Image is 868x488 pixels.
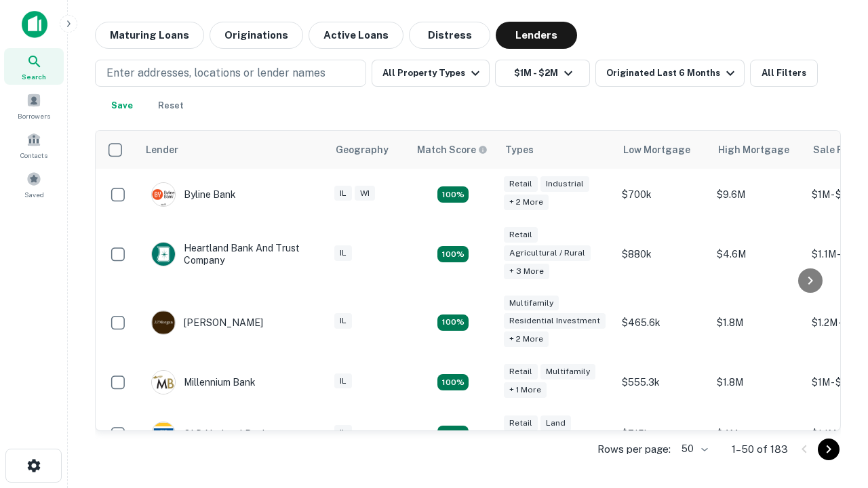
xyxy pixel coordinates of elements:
div: + 2 more [504,195,549,210]
div: Agricultural / Rural [504,245,591,261]
button: Originated Last 6 Months [595,60,745,87]
div: Matching Properties: 18, hasApolloMatch: undefined [437,426,469,442]
button: Save your search to get updates of matches that match your search criteria. [100,92,144,119]
div: Multifamily [540,364,595,380]
th: Capitalize uses an advanced AI algorithm to match your search with the best lender. The match sco... [409,131,497,169]
td: $4M [710,408,805,460]
span: Search [22,71,46,82]
div: + 2 more [504,331,549,347]
div: Types [505,142,534,158]
button: Lenders [496,22,577,49]
div: Geography [336,142,389,158]
button: $1M - $2M [495,60,590,87]
td: $1.8M [710,357,805,408]
div: Low Mortgage [623,142,690,158]
th: Geography [328,131,409,169]
button: All Filters [750,60,818,87]
div: IL [334,425,352,441]
div: Retail [504,364,538,380]
img: picture [152,183,175,206]
div: High Mortgage [718,142,789,158]
div: Lender [146,142,178,158]
button: Enter addresses, locations or lender names [95,60,366,87]
div: WI [355,186,375,201]
img: picture [152,311,175,334]
div: [PERSON_NAME] [151,310,263,335]
div: Matching Properties: 27, hasApolloMatch: undefined [437,314,469,331]
button: Maturing Loans [95,22,204,49]
div: OLD National Bank [151,422,268,446]
p: Rows per page: [597,441,671,457]
div: Heartland Bank And Trust Company [151,242,314,266]
button: All Property Types [372,60,490,87]
img: capitalize-icon.png [22,11,47,38]
div: Retail [504,227,538,243]
td: $700k [615,169,710,220]
div: Millennium Bank [151,370,256,394]
th: Lender [138,131,328,169]
td: $465.6k [615,289,710,357]
iframe: Chat Widget [800,380,868,445]
td: $4.6M [710,220,805,289]
a: Contacts [4,127,64,163]
td: $1.8M [710,289,805,357]
span: Contacts [20,150,47,161]
p: 1–50 of 183 [732,441,788,457]
div: Retail [504,415,538,431]
button: Reset [149,92,193,119]
div: Matching Properties: 21, hasApolloMatch: undefined [437,186,469,203]
div: IL [334,313,352,329]
div: Industrial [540,176,589,192]
span: Borrowers [18,110,50,121]
th: Types [497,131,615,169]
div: Residential Investment [504,313,606,329]
a: Borrowers [4,87,64,124]
div: Land [540,415,571,431]
span: Saved [24,189,44,200]
td: $715k [615,408,710,460]
div: Capitalize uses an advanced AI algorithm to match your search with the best lender. The match sco... [417,142,488,157]
button: Originations [210,22,303,49]
td: $9.6M [710,169,805,220]
img: picture [152,422,175,445]
th: High Mortgage [710,131,805,169]
p: Enter addresses, locations or lender names [106,65,325,81]
td: $555.3k [615,357,710,408]
div: Byline Bank [151,182,236,207]
th: Low Mortgage [615,131,710,169]
div: IL [334,373,352,389]
div: 50 [676,439,710,459]
div: + 1 more [504,382,547,398]
div: Multifamily [504,296,559,311]
div: Retail [504,176,538,192]
div: Matching Properties: 17, hasApolloMatch: undefined [437,246,469,262]
div: + 3 more [504,264,549,279]
div: Originated Last 6 Months [606,65,738,81]
button: Distress [409,22,490,49]
h6: Match Score [417,142,485,157]
img: picture [152,371,175,394]
button: Active Loans [309,22,403,49]
a: Saved [4,166,64,203]
img: picture [152,243,175,266]
div: IL [334,186,352,201]
button: Go to next page [818,439,840,460]
td: $880k [615,220,710,289]
a: Search [4,48,64,85]
div: IL [334,245,352,261]
div: Matching Properties: 16, hasApolloMatch: undefined [437,374,469,390]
